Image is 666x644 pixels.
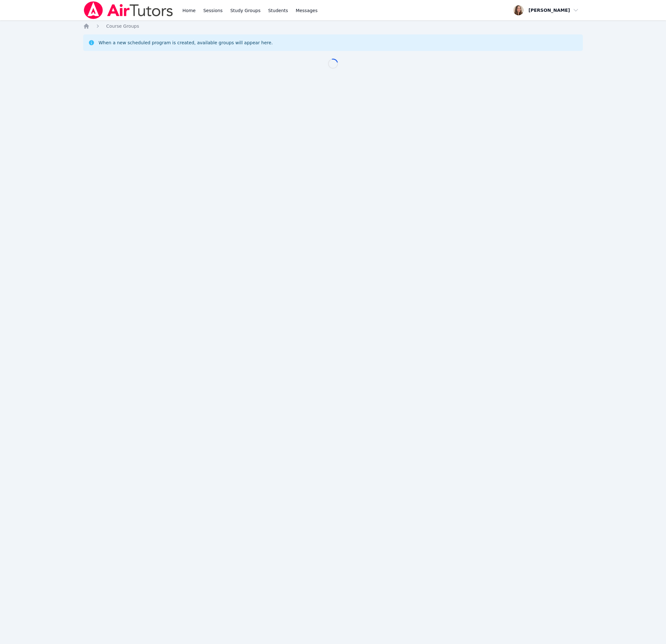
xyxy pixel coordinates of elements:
img: Air Tutors [83,1,173,19]
span: Course Groups [106,24,139,29]
nav: Breadcrumb [83,23,583,29]
div: When a new scheduled program is created, available groups will appear here. [98,39,273,46]
span: Messages [296,7,318,14]
a: Course Groups [106,23,139,29]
